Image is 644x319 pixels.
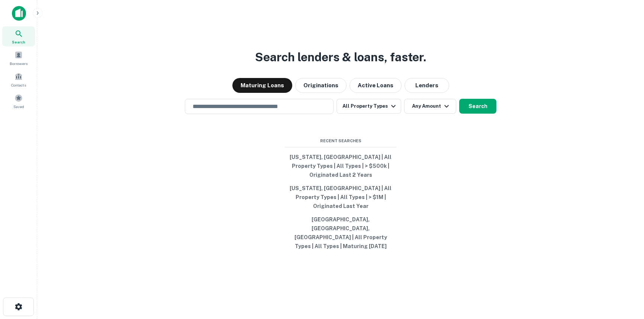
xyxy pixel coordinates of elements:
button: Lenders [405,78,449,93]
button: [US_STATE], [GEOGRAPHIC_DATA] | All Property Types | All Types | > $500k | Originated Last 2 Years [285,150,396,182]
button: All Property Types [337,99,401,114]
button: [US_STATE], [GEOGRAPHIC_DATA] | All Property Types | All Types | > $1M | Originated Last Year [285,182,396,213]
span: Recent Searches [285,138,396,144]
span: Search [12,39,25,45]
a: Contacts [2,69,35,89]
button: Maturing Loans [232,78,292,93]
span: Contacts [11,82,26,88]
span: Saved [13,104,24,110]
a: Search [2,26,35,46]
button: Active Loans [350,78,402,93]
span: Borrowers [10,61,28,66]
a: Borrowers [2,48,35,68]
a: Saved [2,91,35,111]
h3: Search lenders & loans, faster. [255,48,426,66]
button: Search [459,99,496,114]
img: capitalize-icon.png [12,6,26,21]
button: [GEOGRAPHIC_DATA], [GEOGRAPHIC_DATA], [GEOGRAPHIC_DATA] | All Property Types | All Types | Maturi... [285,213,396,253]
button: Originations [295,78,347,93]
button: Any Amount [404,99,456,114]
